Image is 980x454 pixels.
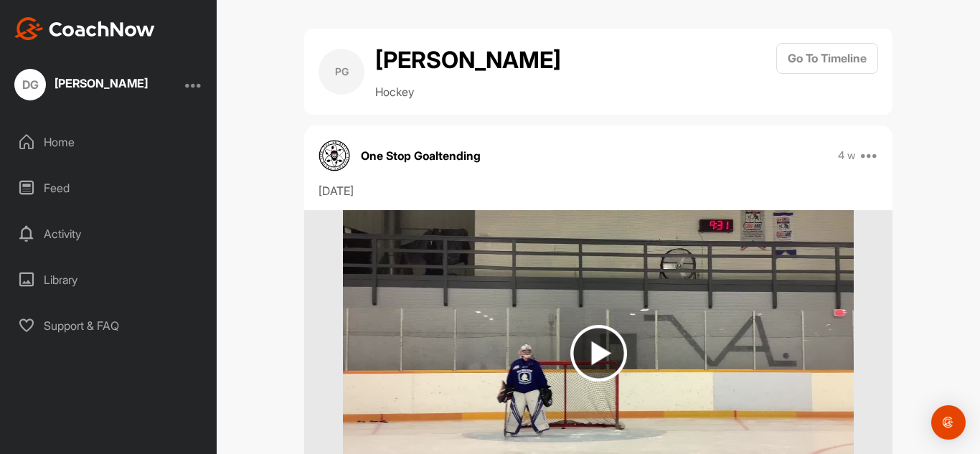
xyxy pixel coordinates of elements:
[8,308,210,344] div: Support & FAQ
[776,43,878,74] button: Go To Timeline
[931,405,966,440] div: Open Intercom Messenger
[319,49,364,95] div: PG
[319,182,878,199] div: [DATE]
[8,216,210,252] div: Activity
[14,69,46,100] div: DG
[361,147,481,164] p: One Stop Goaltending
[375,83,561,100] p: Hockey
[570,325,627,382] img: play
[8,124,210,160] div: Home
[8,262,210,298] div: Library
[319,140,350,171] img: avatar
[838,148,856,163] p: 4 w
[8,170,210,206] div: Feed
[14,17,155,40] img: CoachNow
[776,43,878,100] a: Go To Timeline
[55,77,148,89] div: [PERSON_NAME]
[375,43,561,77] h2: [PERSON_NAME]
